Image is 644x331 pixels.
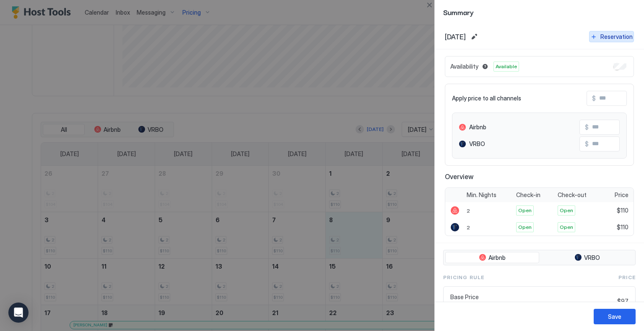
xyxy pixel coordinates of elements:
[488,254,506,262] span: Airbnb
[467,208,470,214] span: 2
[592,95,596,102] span: $
[443,7,636,17] span: Summary
[617,298,628,305] span: $97
[618,274,636,281] span: Price
[445,172,634,181] span: Overview
[467,224,470,231] span: 2
[480,62,490,72] button: Blocked dates override all pricing rules and remain unavailable until manually unblocked
[589,31,634,42] button: Reservation
[617,207,628,214] span: $110
[518,223,532,231] span: Open
[558,191,587,199] span: Check-out
[443,250,636,266] div: tab-group
[617,223,628,231] span: $110
[469,123,486,131] span: Airbnb
[585,140,589,148] span: $
[560,207,573,214] span: Open
[600,32,633,41] div: Reservation
[8,303,29,323] div: Open Intercom Messenger
[584,254,600,262] span: VRBO
[443,274,484,281] span: Pricing Rule
[585,123,589,131] span: $
[496,63,517,70] span: Available
[469,32,479,42] button: Edit date range
[450,63,478,70] span: Availability
[608,312,621,321] div: Save
[518,207,532,214] span: Open
[469,140,485,148] span: VRBO
[452,95,521,102] span: Apply price to all channels
[450,293,614,301] span: Base Price
[516,191,540,199] span: Check-in
[445,33,466,41] span: [DATE]
[594,309,636,324] button: Save
[560,223,573,231] span: Open
[467,191,496,199] span: Min. Nights
[615,191,628,199] span: Price
[445,252,539,264] button: Airbnb
[541,252,634,264] button: VRBO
